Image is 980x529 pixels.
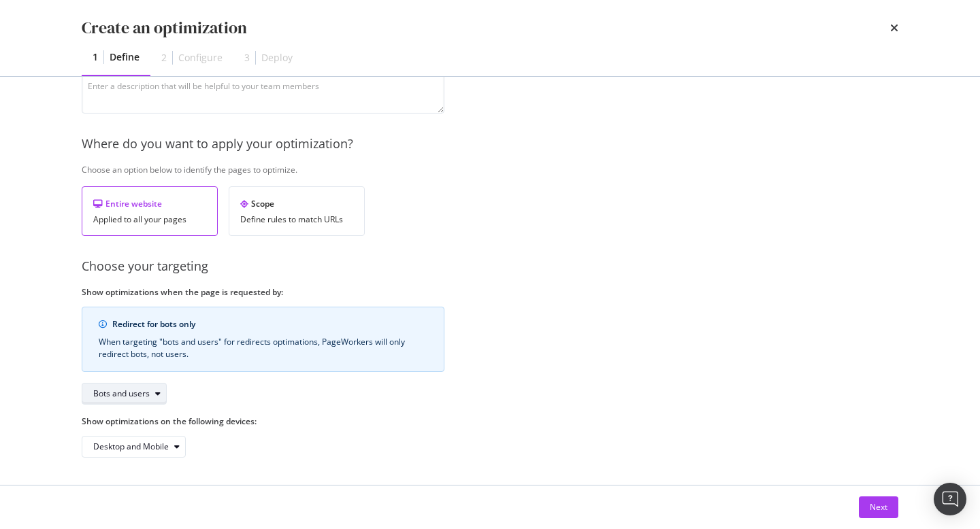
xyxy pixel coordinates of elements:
button: Next [859,496,898,518]
div: 1 [93,50,98,64]
div: Configure [178,51,223,65]
div: Define rules to match URLs [240,215,353,224]
label: Show optimizations on the following devices: [82,415,444,427]
div: Choose an option below to identify the pages to optimize. [82,164,898,175]
div: Desktop and Mobile [93,443,169,451]
div: Redirect for bots only [112,318,427,330]
div: times [890,16,898,39]
label: Show optimizations when the page is requested by: [82,286,444,298]
div: Where do you want to apply your optimization? [82,135,898,153]
div: Bots and users [93,390,150,398]
button: Desktop and Mobile [82,436,186,458]
div: Define [110,50,140,64]
button: Bots and users [82,383,167,405]
div: Scope [240,198,353,209]
div: Choose your targeting [82,258,898,275]
div: Deploy [261,51,293,65]
div: 3 [244,51,250,65]
div: When targeting "bots and users" for redirects optimations, PageWorkers will only redirect bots, n... [99,336,427,360]
div: Create an optimization [82,16,247,39]
div: info banner [82,307,444,372]
div: Next [870,501,887,513]
div: Applied to all your pages [93,215,206,224]
div: 2 [161,51,167,65]
div: Open Intercom Messenger [934,483,966,515]
div: Entire website [93,198,206,209]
